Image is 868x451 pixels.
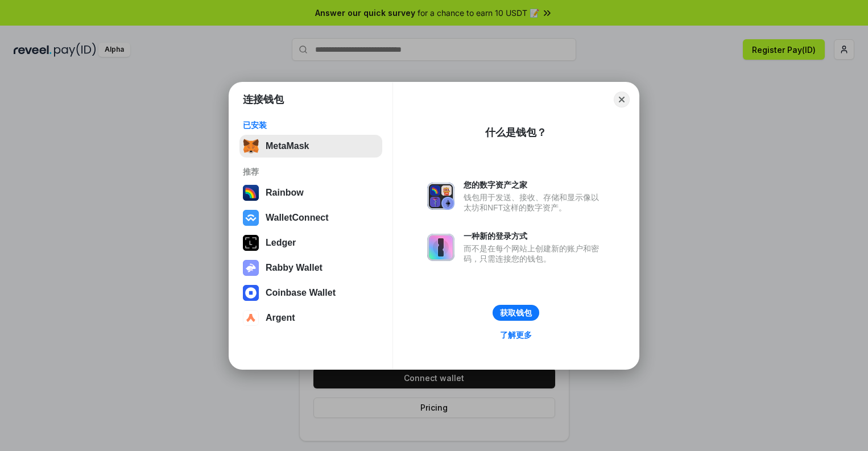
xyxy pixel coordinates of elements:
img: svg+xml,%3Csvg%20width%3D%2228%22%20height%3D%2228%22%20viewBox%3D%220%200%2028%2028%22%20fill%3D... [243,310,259,326]
button: Rabby Wallet [239,256,382,279]
div: 您的数字资产之家 [464,180,605,190]
img: svg+xml,%3Csvg%20fill%3D%22none%22%20height%3D%2233%22%20viewBox%3D%220%200%2035%2033%22%20width%... [243,138,259,154]
button: Rainbow [239,181,382,204]
div: Coinbase Wallet [266,288,336,298]
div: Rainbow [266,188,304,198]
div: 什么是钱包？ [485,126,547,139]
div: Argent [266,313,295,323]
img: svg+xml,%3Csvg%20xmlns%3D%22http%3A%2F%2Fwww.w3.org%2F2000%2Fsvg%22%20fill%3D%22none%22%20viewBox... [243,260,259,276]
a: 了解更多 [493,328,539,342]
div: MetaMask [266,141,309,151]
div: WalletConnect [266,213,329,223]
button: Ledger [239,231,382,254]
button: MetaMask [239,135,382,158]
div: 推荐 [243,167,379,177]
img: svg+xml,%3Csvg%20width%3D%2228%22%20height%3D%2228%22%20viewBox%3D%220%200%2028%2028%22%20fill%3D... [243,285,259,301]
img: svg+xml,%3Csvg%20xmlns%3D%22http%3A%2F%2Fwww.w3.org%2F2000%2Fsvg%22%20fill%3D%22none%22%20viewBox... [427,183,454,210]
button: Close [614,92,630,107]
button: Coinbase Wallet [239,282,382,304]
div: Ledger [266,238,296,248]
img: svg+xml,%3Csvg%20xmlns%3D%22http%3A%2F%2Fwww.w3.org%2F2000%2Fsvg%22%20width%3D%2228%22%20height%3... [243,235,259,251]
div: 而不是在每个网站上创建新的账户和密码，只需连接您的钱包。 [464,243,605,264]
div: 钱包用于发送、接收、存储和显示像以太坊和NFT这样的数字资产。 [464,192,605,213]
div: Rabby Wallet [266,263,323,273]
div: 已安装 [243,120,379,130]
img: svg+xml,%3Csvg%20xmlns%3D%22http%3A%2F%2Fwww.w3.org%2F2000%2Fsvg%22%20fill%3D%22none%22%20viewBox... [427,234,454,261]
img: svg+xml,%3Csvg%20width%3D%2228%22%20height%3D%2228%22%20viewBox%3D%220%200%2028%2028%22%20fill%3D... [243,210,259,226]
button: WalletConnect [239,206,382,229]
div: 了解更多 [500,330,532,340]
h1: 连接钱包 [243,93,284,106]
button: 获取钱包 [493,305,539,321]
img: svg+xml,%3Csvg%20width%3D%22120%22%20height%3D%22120%22%20viewBox%3D%220%200%20120%20120%22%20fil... [243,185,259,201]
div: 获取钱包 [500,308,532,318]
div: 一种新的登录方式 [464,231,605,241]
button: Argent [239,307,382,329]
